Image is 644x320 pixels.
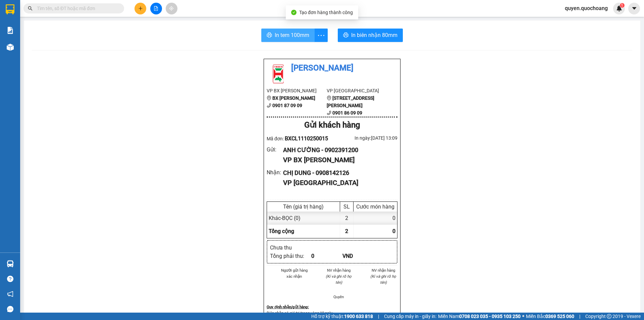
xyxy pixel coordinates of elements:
div: Gửi : [267,145,283,154]
li: VP [GEOGRAPHIC_DATA] [327,87,387,94]
button: printerIn tem 100mm [261,29,315,42]
span: 2 [345,228,348,234]
button: more [314,29,328,42]
span: search [28,6,33,11]
span: Hỗ trợ kỹ thuật: [311,313,373,320]
b: BX [PERSON_NAME] [272,95,315,101]
button: printerIn biên nhận 80mm [338,29,403,42]
b: [STREET_ADDRESS][PERSON_NAME] [327,95,374,108]
div: Chưa thu [270,243,311,252]
img: solution-icon [7,27,14,34]
div: 2 [340,212,354,225]
span: quyen.quochoang [559,4,613,12]
div: Nhận : [267,168,283,177]
strong: 1900 633 818 [344,314,373,319]
div: Mã đơn: [267,134,332,143]
span: copyright [607,314,611,319]
div: ANH CƯỜNG - 0902391200 [283,145,392,155]
span: notification [7,291,13,297]
span: In biên nhận 80mm [351,31,397,39]
span: printer [343,32,348,39]
i: (Kí và ghi rõ họ tên) [326,274,352,285]
span: printer [267,32,272,39]
span: Miền Bắc [526,313,574,320]
span: Miền Nam [438,313,521,320]
li: NV nhận hàng [325,267,353,273]
span: environment [267,96,271,100]
span: Khác - BỌC (0) [269,215,301,221]
span: environment [327,96,331,100]
input: Tìm tên, số ĐT hoặc mã đơn [37,5,116,12]
div: VP [GEOGRAPHIC_DATA] [283,178,392,188]
span: phone [327,110,331,115]
div: Gửi khách hàng [267,119,397,132]
strong: 0708 023 035 - 0935 103 250 [459,314,521,319]
span: | [378,313,379,320]
span: 0 [392,228,395,234]
li: [PERSON_NAME] [267,62,397,75]
sup: 1 [620,3,625,8]
img: logo-vxr [6,4,14,14]
strong: 0369 525 060 [545,314,574,319]
span: BXCL1110250015 [285,135,328,142]
li: Người gửi hàng xác nhận [280,267,309,279]
div: Cước món hàng [355,203,395,210]
i: (Kí và ghi rõ họ tên) [370,274,396,285]
div: Quy định nhận/gửi hàng : [267,304,397,310]
span: aim [169,6,174,11]
img: warehouse-icon [7,44,14,51]
button: aim [166,3,177,14]
div: 0 [354,212,397,225]
div: Tên (giá trị hàng) [269,203,338,210]
button: caret-down [628,3,640,14]
button: file-add [150,3,162,14]
li: VP BX [PERSON_NAME] [267,87,327,94]
span: 1 [621,3,623,8]
span: file-add [154,6,158,11]
span: ⚪️ [522,315,524,318]
div: SL [342,203,352,210]
span: | [579,313,580,320]
img: warehouse-icon [7,260,14,267]
div: In ngày: [DATE] 13:09 [332,134,397,142]
div: VP BX [PERSON_NAME] [283,155,392,165]
span: In tem 100mm [275,31,309,39]
span: caret-down [631,5,637,11]
div: 0 [311,252,342,260]
span: question-circle [7,276,13,282]
li: Quyên [325,294,353,300]
div: VND [342,252,374,260]
b: 0901 87 09 09 [272,103,302,108]
div: Tổng phải thu : [270,252,311,260]
span: check-circle [291,10,297,15]
span: message [7,306,13,312]
div: CHỊ DUNG - 0908142126 [283,168,392,178]
span: Tạo đơn hàng thành công [299,10,353,15]
img: icon-new-feature [616,5,622,11]
button: plus [135,3,146,14]
span: more [315,31,327,40]
span: Tổng cộng [269,228,294,234]
li: NV nhận hàng [369,267,397,273]
span: plus [138,6,143,11]
img: logo.jpg [267,62,290,85]
p: Biên nhận có giá trị trong vòng 10 ngày. [267,310,397,316]
span: phone [267,103,271,108]
b: 0901 86 09 09 [332,110,362,116]
span: Cung cấp máy in - giấy in: [384,313,436,320]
